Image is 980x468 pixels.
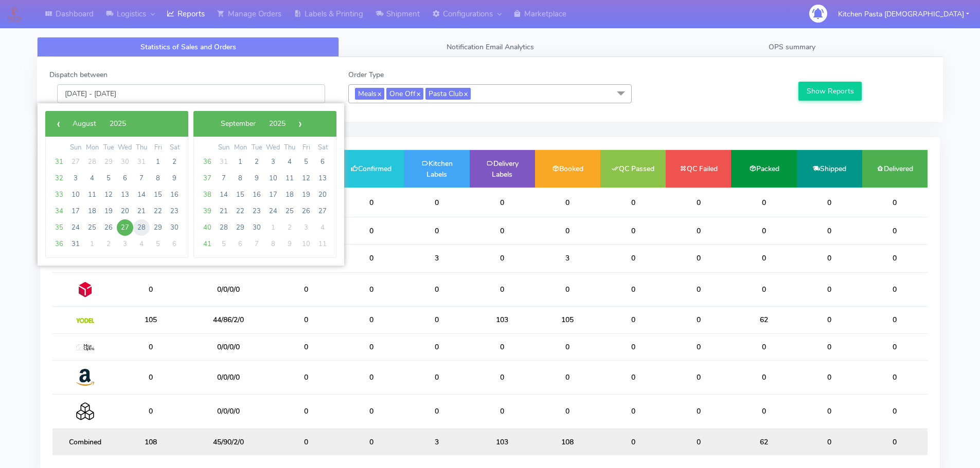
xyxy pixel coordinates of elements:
[416,88,420,99] a: x
[386,88,423,100] span: One Off
[214,116,262,132] button: September
[150,154,166,170] span: 1
[292,116,308,132] button: ›
[600,188,666,217] td: 0
[470,150,535,188] td: Delivery Labels
[666,428,731,455] td: 0
[166,203,183,219] span: 23
[84,186,100,203] span: 11
[338,217,404,244] td: 0
[183,333,273,360] td: 0/0/0/0
[470,272,535,306] td: 0
[338,188,404,217] td: 0
[76,368,94,386] img: Amazon
[221,119,256,128] span: September
[797,188,862,217] td: 0
[199,203,216,219] span: 39
[470,333,535,360] td: 0
[118,307,183,333] td: 105
[51,236,67,252] span: 36
[183,428,273,455] td: 45/90/2/0
[355,88,384,100] span: Meals
[404,244,469,272] td: 3
[338,272,404,306] td: 0
[117,142,133,154] th: weekday
[314,142,331,154] th: weekday
[425,88,471,100] span: Pasta Club
[265,170,281,186] span: 10
[265,236,281,252] span: 8
[338,395,404,428] td: 0
[150,236,166,252] span: 5
[100,170,117,186] span: 5
[535,395,600,428] td: 0
[84,203,100,219] span: 18
[797,272,862,306] td: 0
[118,395,183,428] td: 0
[76,344,94,351] img: MaxOptra
[404,428,469,455] td: 3
[199,219,216,236] span: 40
[666,188,731,217] td: 0
[52,428,118,455] td: Combined
[666,217,731,244] td: 0
[281,170,298,186] span: 11
[110,119,126,128] span: 2025
[862,150,928,188] td: Delivered
[470,244,535,272] td: 0
[731,272,796,306] td: 0
[232,236,248,252] span: 6
[76,280,94,298] img: DPD
[50,117,148,126] bs-datepicker-navigation-view: ​ ​ ​
[281,236,298,252] span: 9
[265,142,281,154] th: weekday
[248,170,265,186] span: 9
[76,318,94,323] img: Yodel
[862,272,928,306] td: 0
[862,217,928,244] td: 0
[338,428,404,455] td: 0
[798,82,862,101] button: Show Reports
[117,186,133,203] span: 13
[298,236,314,252] span: 10
[216,154,232,170] span: 31
[731,395,796,428] td: 0
[273,395,338,428] td: 0
[666,150,731,188] td: QC Failed
[338,244,404,272] td: 0
[830,4,977,25] button: Kitchen Pasta [DEMOGRAPHIC_DATA]
[600,395,666,428] td: 0
[133,219,150,236] span: 28
[731,307,796,333] td: 62
[666,395,731,428] td: 0
[118,333,183,360] td: 0
[51,219,67,236] span: 35
[535,307,600,333] td: 105
[216,219,232,236] span: 28
[298,203,314,219] span: 26
[100,236,117,252] span: 2
[38,103,344,266] bs-daterangepicker-container: calendar
[314,170,331,186] span: 13
[797,395,862,428] td: 0
[232,219,248,236] span: 29
[150,170,166,186] span: 8
[133,203,150,219] span: 21
[67,203,84,219] span: 17
[67,186,84,203] span: 10
[84,154,100,170] span: 28
[731,428,796,455] td: 62
[404,217,469,244] td: 0
[862,333,928,360] td: 0
[404,395,469,428] td: 0
[50,116,66,132] button: ‹
[404,360,469,394] td: 0
[298,142,314,154] th: weekday
[731,150,796,188] td: Packed
[183,395,273,428] td: 0/0/0/0
[248,142,265,154] th: weekday
[600,217,666,244] td: 0
[862,428,928,455] td: 0
[133,142,150,154] th: weekday
[117,154,133,170] span: 30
